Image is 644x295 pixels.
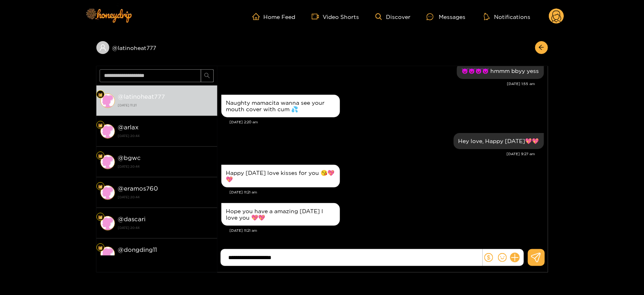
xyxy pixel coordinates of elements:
[230,189,544,195] div: [DATE] 11:21 am
[230,228,544,233] div: [DATE] 11:21 am
[118,163,213,170] strong: [DATE] 20:44
[118,255,213,262] strong: [DATE] 20:44
[221,151,536,157] div: [DATE] 9:27 am
[462,68,539,74] div: 😈😈😈😈 hmmm bbyy yess
[98,184,103,189] img: Fan Level
[459,138,539,144] div: Hey love, Happy [DATE]💖💖
[252,13,296,20] a: Home Feed
[226,208,335,221] div: Hope you have a amazing [DATE] I love you 💖💖
[118,154,141,161] strong: @ bgwc
[427,12,465,21] div: Messages
[204,73,210,79] span: search
[96,41,217,54] div: @latinoheat777
[226,170,335,183] div: Happy [DATE] love kisses for you 😘💖💖
[98,154,103,158] img: Fan Level
[99,44,106,51] span: user
[221,165,340,187] div: Sep. 15, 11:21 am
[201,69,214,82] button: search
[100,124,115,139] img: conversation
[118,93,165,100] strong: @ latinoheat777
[100,185,115,200] img: conversation
[481,12,533,21] button: Notifications
[221,81,536,87] div: [DATE] 1:55 am
[98,123,103,128] img: Fan Level
[535,41,548,54] button: arrow-left
[98,245,103,250] img: Fan Level
[100,247,115,261] img: conversation
[118,102,213,109] strong: [DATE] 11:21
[498,253,507,262] span: smile
[483,251,495,264] button: dollar
[221,203,340,226] div: Sep. 15, 11:21 am
[118,132,213,139] strong: [DATE] 20:44
[375,13,411,20] a: Discover
[100,216,115,231] img: conversation
[230,119,544,125] div: [DATE] 2:20 am
[100,155,115,169] img: conversation
[98,215,103,220] img: Fan Level
[118,185,158,192] strong: @ eramos760
[118,216,146,222] strong: @ dascari
[252,13,264,20] span: home
[100,93,115,108] img: conversation
[312,13,323,20] span: video-camera
[454,133,544,149] div: Sep. 15, 9:27 am
[118,224,213,231] strong: [DATE] 20:44
[221,95,340,117] div: Sep. 15, 2:20 am
[484,253,493,262] span: dollar
[538,44,544,51] span: arrow-left
[457,63,544,79] div: Sep. 15, 1:55 am
[98,92,103,97] img: Fan Level
[118,193,213,201] strong: [DATE] 20:44
[226,100,335,112] div: Naughty mamacita wanna see your mouth cover with cum 💦
[118,246,157,253] strong: @ dongding11
[312,13,359,20] a: Video Shorts
[118,124,139,131] strong: @ arlax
